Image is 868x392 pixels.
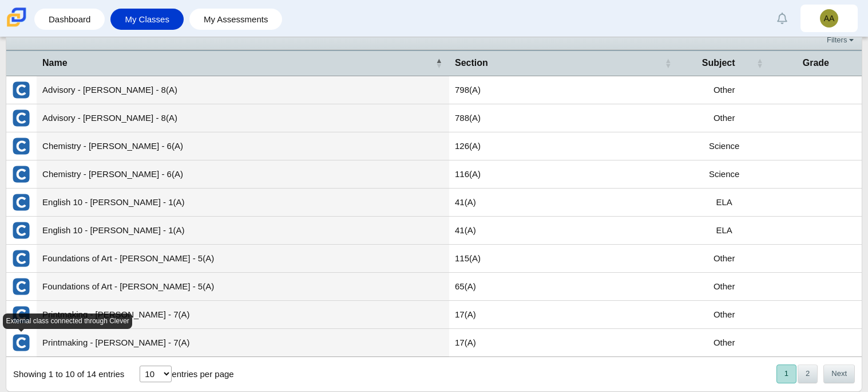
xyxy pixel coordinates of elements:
img: External class connected through Clever [12,165,30,183]
td: Foundations of Art - [PERSON_NAME] - 5(A) [37,245,449,273]
img: External class connected through Clever [12,109,30,127]
td: 126(A) [449,132,679,160]
span: AA [824,14,835,22]
td: 17(A) [449,329,679,357]
button: 1 [776,364,796,383]
td: 798(A) [449,76,679,104]
td: 41(A) [449,189,679,217]
a: My Classes [116,9,178,30]
td: English 10 - [PERSON_NAME] - 1(A) [37,189,449,217]
td: Printmaking - [PERSON_NAME] - 7(A) [37,301,449,329]
img: External class connected through Clever [12,81,30,99]
img: External class connected through Clever [12,277,30,296]
div: External class connected through Clever [3,313,132,329]
td: Other [679,273,770,301]
td: Other [679,329,770,357]
td: 116(A) [449,160,679,189]
a: Carmen School of Science & Technology [5,21,29,31]
img: External class connected through Clever [12,137,30,155]
td: Other [679,104,770,132]
img: External class connected through Clever [12,305,30,324]
img: Carmen School of Science & Technology [5,5,29,29]
td: 115(A) [449,245,679,273]
td: Other [679,76,770,104]
span: Subject : Activate to sort [756,51,763,75]
span: Name : Activate to invert sorting [435,51,442,75]
button: Next [823,364,855,383]
span: Grade [803,58,829,68]
a: Alerts [770,6,795,31]
td: Science [679,132,770,160]
img: External class connected through Clever [12,249,30,268]
span: Section [455,58,488,68]
nav: pagination [775,364,855,383]
span: Section : Activate to sort [665,51,672,75]
td: ELA [679,217,770,245]
a: My Assessments [195,9,277,30]
td: 788(A) [449,104,679,132]
span: Name [42,58,68,68]
img: External class connected through Clever [12,221,30,240]
label: entries per page [172,369,233,379]
img: External class connected through Clever [12,334,30,352]
td: Other [679,245,770,273]
td: ELA [679,189,770,217]
td: 65(A) [449,273,679,301]
td: 17(A) [449,301,679,329]
td: Science [679,160,770,189]
td: English 10 - [PERSON_NAME] - 1(A) [37,217,449,245]
span: Subject [702,58,735,68]
td: Chemistry - [PERSON_NAME] - 6(A) [37,132,449,160]
td: Advisory - [PERSON_NAME] - 8(A) [37,104,449,132]
button: 2 [798,364,818,383]
div: Showing 1 to 10 of 14 entries [6,357,124,391]
td: Chemistry - [PERSON_NAME] - 6(A) [37,160,449,189]
a: AA [800,5,858,32]
a: Filters [824,34,859,46]
img: External class connected through Clever [12,193,30,211]
td: Foundations of Art - [PERSON_NAME] - 5(A) [37,273,449,301]
a: Dashboard [40,9,99,30]
td: Other [679,301,770,329]
td: Advisory - [PERSON_NAME] - 8(A) [37,76,449,104]
td: 41(A) [449,217,679,245]
td: Printmaking - [PERSON_NAME] - 7(A) [37,329,449,357]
